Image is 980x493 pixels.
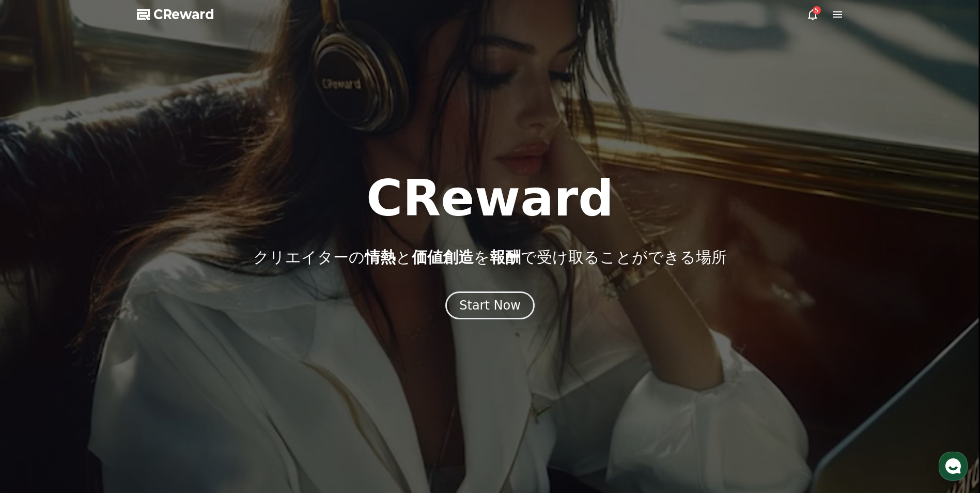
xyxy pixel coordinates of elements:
div: 5 [813,6,821,14]
button: Start Now [445,291,535,319]
a: 5 [806,8,819,21]
a: Start Now [445,302,535,312]
span: CReward [153,6,214,23]
div: Start Now [459,297,521,314]
p: クリエイターの と を で受け取ることができる場所 [253,248,727,267]
span: 価値創造 [412,248,474,266]
span: 情熱 [365,248,396,266]
a: CReward [137,6,214,23]
span: 報酬 [490,248,521,266]
h1: CReward [366,174,614,223]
